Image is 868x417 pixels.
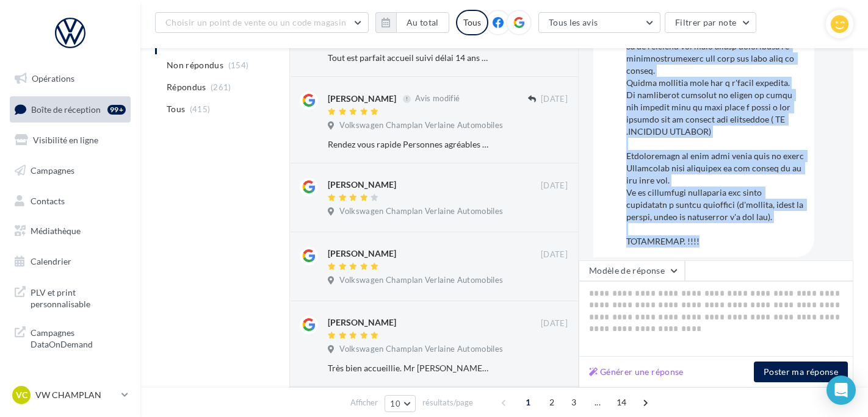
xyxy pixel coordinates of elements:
[328,179,396,191] div: [PERSON_NAME]
[190,104,211,114] span: (415)
[339,120,503,131] span: Volkswagen Champlan Verlaine Automobiles
[10,383,131,407] a: VC VW CHAMPLAN
[31,195,65,205] span: Contacts
[339,206,503,217] span: Volkswagen Champlan Verlaine Automobiles
[7,218,133,244] a: Médiathèque
[107,105,126,115] div: 99+
[328,316,396,329] div: [PERSON_NAME]
[228,60,249,70] span: (154)
[541,180,568,191] span: [DATE]
[35,389,117,401] p: VW CHAMPLAN
[7,127,133,153] a: Visibilité en ligne
[390,399,400,408] span: 10
[584,365,689,379] button: Générer une réponse
[549,17,598,27] span: Tous les avis
[385,395,416,412] button: 10
[456,10,488,35] div: Tous
[7,188,133,214] a: Contacts
[328,138,488,151] div: Rendez vous rapide Personnes agréables et disponibles délais respectés voiture impeccable
[31,165,74,176] span: Campagnes
[155,12,369,33] button: Choisir un point de vente ou un code magasin
[328,52,488,64] div: Tout est parfait accueil suivi délai 14 ans chez ce concessionnaire !
[32,73,74,84] span: Opérations
[538,12,660,33] button: Tous les avis
[31,104,101,114] span: Boîte de réception
[665,12,757,33] button: Filtrer par note
[167,59,223,71] span: Non répondus
[375,12,449,33] button: Au total
[7,66,133,91] a: Opérations
[754,362,848,382] button: Poster ma réponse
[211,82,231,92] span: (261)
[31,256,71,266] span: Calendrier
[7,158,133,184] a: Campagnes
[33,135,98,145] span: Visibilité en ligne
[328,93,396,105] div: [PERSON_NAME]
[339,344,503,355] span: Volkswagen Champlan Verlaine Automobiles
[16,389,27,401] span: VC
[518,393,538,412] span: 1
[7,279,133,315] a: PLV et print personnalisable
[7,319,133,355] a: Campagnes DataOnDemand
[541,249,568,260] span: [DATE]
[541,318,568,329] span: [DATE]
[31,284,126,310] span: PLV et print personnalisable
[396,12,449,33] button: Au total
[7,249,133,274] a: Calendrier
[7,96,133,123] a: Boîte de réception99+
[165,17,346,27] span: Choisir un point de vente ou un code magasin
[826,376,856,405] div: Open Intercom Messenger
[541,94,568,105] span: [DATE]
[422,397,473,408] span: résultats/page
[31,324,126,351] span: Campagnes DataOnDemand
[167,81,206,93] span: Répondus
[579,260,685,281] button: Modèle de réponse
[31,226,81,236] span: Médiathèque
[328,248,396,260] div: [PERSON_NAME]
[167,103,185,115] span: Tous
[612,393,632,412] span: 14
[542,393,562,412] span: 2
[415,94,460,104] span: Avis modifié
[328,362,488,374] div: Très bien accueillie. Mr [PERSON_NAME] est un bon conseiller. Je recommande
[339,275,503,286] span: Volkswagen Champlan Verlaine Automobiles
[588,393,607,412] span: ...
[350,397,378,408] span: Afficher
[564,393,584,412] span: 3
